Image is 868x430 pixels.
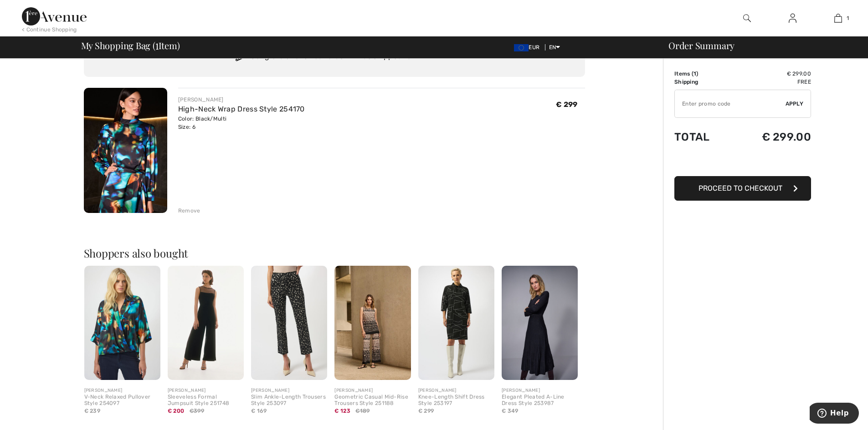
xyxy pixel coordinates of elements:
[674,78,731,86] td: Shipping
[334,394,411,407] div: Geometric Casual Mid-Rise Trousers Style 251188
[834,13,842,24] img: My Bag
[251,394,327,407] div: Slim Ankle-Length Trousers Style 253097
[178,96,305,104] div: [PERSON_NAME]
[178,207,200,215] div: Remove
[334,408,350,414] span: € 123
[847,14,849,22] span: 1
[251,387,327,394] div: [PERSON_NAME]
[22,7,87,25] img: 1ère Avenue
[699,184,782,192] span: Proceed to Checkout
[84,394,160,407] div: V-Neck Relaxed Pullover Style 254097
[731,121,811,152] td: € 299.00
[178,115,305,131] div: Color: Black/Multi Size: 6
[168,408,185,414] span: € 200
[334,266,411,380] img: Geometric Casual Mid-Rise Trousers Style 251188
[178,105,305,113] a: High-Neck Wrap Dress Style 254170
[789,13,796,24] img: My Info
[84,408,101,414] span: € 239
[816,13,860,24] a: 1
[22,25,77,34] div: < Continue Shopping
[168,266,244,380] img: Sleeveless Formal Jumpsuit Style 251748
[355,407,370,415] span: €189
[693,71,696,77] span: 1
[251,266,327,380] img: Slim Ankle-Length Trousers Style 253097
[155,39,159,51] span: 1
[781,13,804,24] a: Sign In
[743,13,751,24] img: search the website
[502,387,578,394] div: [PERSON_NAME]
[418,394,494,407] div: Knee-Length Shift Dress Style 253197
[418,266,494,380] img: Knee-Length Shift Dress Style 253197
[786,100,804,108] span: Apply
[514,44,529,51] img: Euro
[657,41,863,50] div: Order Summary
[502,408,519,414] span: € 349
[674,70,731,78] td: Items ( )
[190,407,204,415] span: €399
[84,387,160,394] div: [PERSON_NAME]
[84,88,167,213] img: High-Neck Wrap Dress Style 254170
[731,70,811,78] td: € 299.00
[675,90,786,117] input: Promo code
[502,266,578,380] img: Elegant Pleated A-Line Dress Style 253987
[674,176,811,201] button: Proceed to Checkout
[810,403,859,425] iframe: Opens a widget where you can find more information
[674,152,811,173] iframe: PayPal
[168,394,244,407] div: Sleeveless Formal Jumpsuit Style 251748
[334,387,411,394] div: [PERSON_NAME]
[556,100,578,109] span: € 299
[514,44,543,51] span: EUR
[251,408,267,414] span: € 169
[502,394,578,407] div: Elegant Pleated A-Line Dress Style 253987
[168,387,244,394] div: [PERSON_NAME]
[418,387,494,394] div: [PERSON_NAME]
[674,121,731,152] td: Total
[549,44,560,51] span: EN
[731,78,811,86] td: Free
[84,248,585,258] h2: Shoppers also bought
[84,266,160,380] img: V-Neck Relaxed Pullover Style 254097
[81,41,180,50] span: My Shopping Bag ( Item)
[418,408,434,414] span: € 299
